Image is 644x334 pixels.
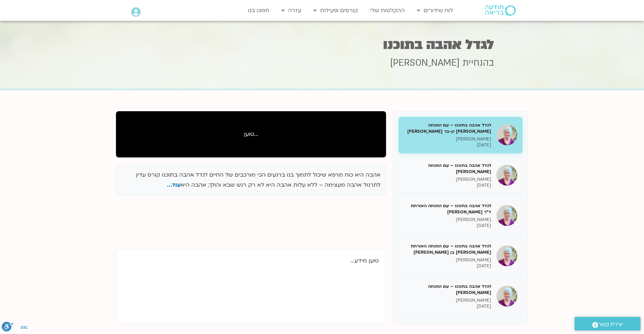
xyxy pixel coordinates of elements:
[404,283,491,296] h5: לגדל אהבה בתוכנו – עם המנחה [PERSON_NAME]
[404,257,491,263] p: [PERSON_NAME]
[404,142,491,148] p: [DATE]
[404,177,491,182] p: [PERSON_NAME]
[367,4,408,17] a: ההקלטות שלי
[404,182,491,188] p: [DATE]
[404,223,491,229] p: [DATE]
[122,170,380,190] p: אהבה היא כוח מרפא שיכול לתמוך בנו ברגעים הכי מורכבים של החיים לגדל אהבה בתוכנו קורס עדין לתרגול א...
[413,4,457,17] a: לוח שידורים
[244,4,273,17] a: תמכו בנו
[496,245,517,266] img: לגדל אהבה בתוכנו – עם המנחה האורחת שאנייה כהן בן חיים
[496,286,517,307] img: לגדל אהבה בתוכנו – עם המנחה האורח בן קמינסקי
[404,303,491,309] p: [DATE]
[404,298,491,303] p: [PERSON_NAME]
[167,181,181,189] span: עוד...
[404,263,491,269] p: [DATE]
[575,317,641,331] a: יצירת קשר
[598,320,623,329] span: יצירת קשר
[496,165,517,186] img: לגדל אהבה בתוכנו – עם המנחה האורח ענבר בר קמה
[404,122,491,135] h5: לגדל אהבה בתוכנו – עם המנחה [PERSON_NAME] זן-בר [PERSON_NAME]
[496,124,517,145] img: לגדל אהבה בתוכנו – עם המנחה האורחת צילה זן-בר צור
[404,162,491,175] h5: לגדל אהבה בתוכנו – עם המנחה [PERSON_NAME]
[462,57,494,69] span: בהנחיית
[404,136,491,142] p: [PERSON_NAME]
[404,203,491,215] h5: לגדל אהבה בתוכנו – עם המנחה האורחת ד"ר [PERSON_NAME]
[485,5,516,16] img: תודעה בריאה
[278,4,305,17] a: עזרה
[123,256,379,266] p: טוען מידע...
[496,205,517,226] img: לגדל אהבה בתוכנו – עם המנחה האורחת ד"ר נועה אלבלדה
[310,4,361,17] a: קורסים ופעילות
[404,243,491,255] h5: לגדל אהבה בתוכנו – עם המנחה האורחת [PERSON_NAME] בן [PERSON_NAME]
[150,38,494,51] h1: לגדל אהבה בתוכנו
[404,217,491,223] p: [PERSON_NAME]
